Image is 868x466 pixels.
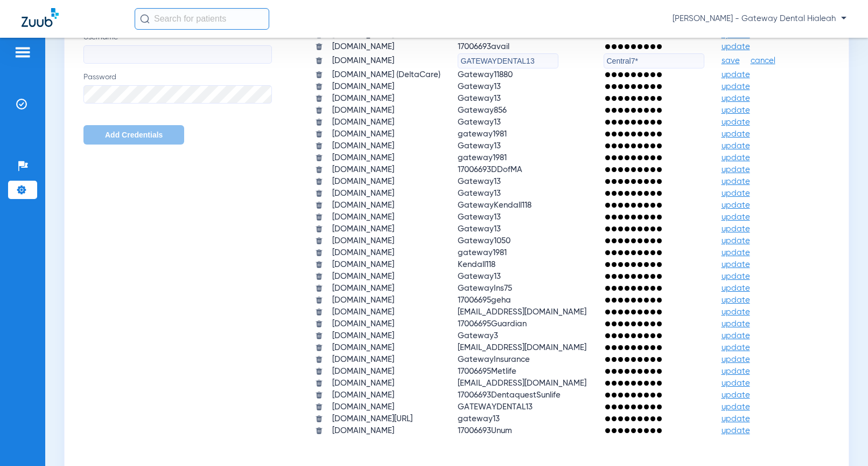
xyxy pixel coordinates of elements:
img: trash.svg [315,249,323,257]
span: update [722,154,750,162]
img: trash.svg [315,284,323,292]
span: update [722,367,750,375]
span: save [722,56,740,66]
img: trash.svg [315,344,323,352]
span: Gateway13 [458,83,501,91]
div: Chat Widget [814,414,868,466]
span: Gateway13 [458,94,501,102]
img: Zuub Logo [22,8,59,27]
img: trash.svg [315,201,323,209]
td: [DOMAIN_NAME] [324,271,449,282]
td: [DOMAIN_NAME] [324,105,449,116]
img: trash.svg [315,261,323,269]
span: update [722,403,750,411]
span: Add Credentials [105,131,163,139]
img: trash.svg [315,415,323,423]
img: trash.svg [315,367,323,375]
td: [DOMAIN_NAME] [324,129,449,140]
span: Gateway13 [458,225,501,233]
img: trash.svg [315,296,323,304]
span: 17006695geha [458,296,511,304]
span: update [722,272,750,280]
span: Gateway13 [458,177,501,186]
td: [DOMAIN_NAME] [324,342,449,353]
td: [DOMAIN_NAME] [324,319,449,330]
img: trash.svg [315,308,323,316]
img: trash.svg [315,94,323,102]
span: update [722,379,750,387]
span: [EMAIL_ADDRESS][DOMAIN_NAME] [458,308,586,316]
span: [EMAIL_ADDRESS][DOMAIN_NAME] [458,344,586,352]
button: Add Credentials [83,125,184,145]
td: [DOMAIN_NAME] [324,378,449,389]
span: update [722,415,750,423]
span: update [722,284,750,292]
span: update [722,344,750,352]
span: update [722,71,750,79]
span: update [722,166,750,174]
label: Username [83,32,272,64]
span: update [722,308,750,316]
td: [DOMAIN_NAME] [324,295,449,306]
td: [DOMAIN_NAME] [324,117,449,128]
span: update [722,249,750,257]
td: [DOMAIN_NAME] [324,42,449,52]
input: Username [83,45,272,64]
span: update [722,332,750,340]
span: update [722,94,750,102]
td: [DOMAIN_NAME] [324,402,449,413]
span: gateway13 [458,415,500,423]
span: [EMAIL_ADDRESS][DOMAIN_NAME] [458,379,586,387]
td: [DOMAIN_NAME] [324,93,449,104]
span: update [722,31,750,39]
img: trash.svg [315,83,323,91]
td: [DOMAIN_NAME] [324,248,449,258]
input: Password [83,85,272,104]
td: [DOMAIN_NAME] [324,188,449,199]
td: [DOMAIN_NAME] [324,53,449,68]
span: GatewayIns75 [458,284,512,292]
span: gateway1981 [458,130,507,138]
span: update [722,83,750,91]
span: 17006695Guardian [458,320,527,328]
span: update [722,177,750,186]
span: update [722,142,750,150]
img: trash.svg [315,237,323,245]
img: trash.svg [315,142,323,150]
img: trash.svg [315,427,323,435]
img: hamburger-icon [14,46,31,59]
td: [DOMAIN_NAME] [324,331,449,341]
span: gateway1981 [458,249,507,257]
span: update [722,189,750,197]
img: trash.svg [315,57,323,65]
span: Gateway11880 [458,71,513,79]
span: update [722,130,750,138]
td: [DOMAIN_NAME] [324,212,449,223]
span: update [722,320,750,328]
span: update [722,296,750,304]
img: trash.svg [315,71,323,79]
input: enter new password [604,53,704,68]
img: trash.svg [315,355,323,364]
span: GatewayKendall118 [458,201,531,209]
img: Search Icon [140,14,150,24]
td: [DOMAIN_NAME] [324,366,449,377]
img: trash.svg [315,154,323,162]
button: save [722,56,743,66]
span: update [722,225,750,233]
td: [DOMAIN_NAME] [324,426,449,436]
span: Gateway13 [458,142,501,150]
span: update [722,118,750,126]
td: [DOMAIN_NAME] [324,153,449,163]
span: 17006693DDofMA [458,166,522,174]
td: [DOMAIN_NAME] [324,141,449,152]
td: [DOMAIN_NAME] [324,81,449,92]
span: GatewayInsurance [458,355,530,364]
td: [DOMAIN_NAME] [324,390,449,401]
span: 17006693Unum [458,427,512,435]
td: [DOMAIN_NAME] [324,236,449,246]
img: trash.svg [315,272,323,280]
img: trash.svg [315,106,323,114]
td: [DOMAIN_NAME] [324,283,449,294]
td: [DOMAIN_NAME] (DeltaCare) [324,70,449,80]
